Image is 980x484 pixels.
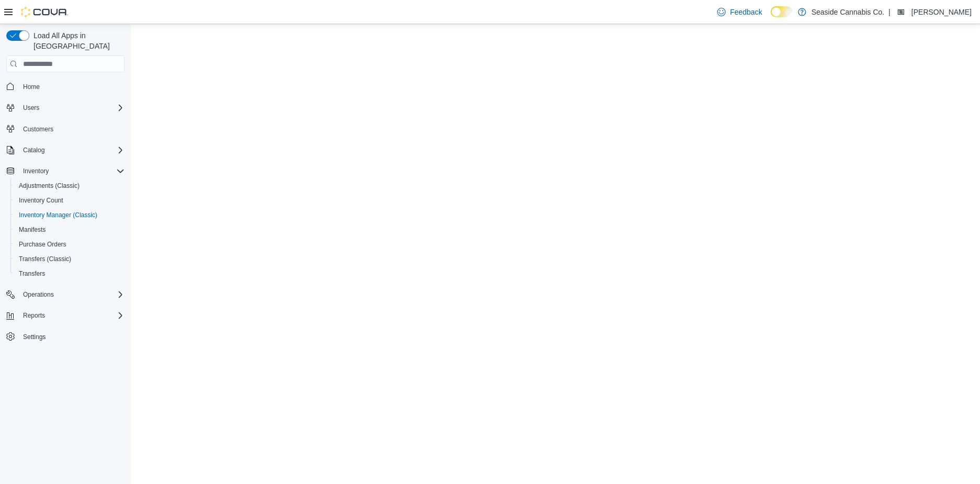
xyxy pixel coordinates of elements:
[19,144,125,156] span: Catalog
[19,309,125,322] span: Reports
[19,102,125,114] span: Users
[730,7,762,17] span: Feedback
[15,209,102,221] a: Inventory Manager (Classic)
[888,6,890,18] p: |
[19,165,53,177] button: Inventory
[19,182,80,190] span: Adjustments (Classic)
[23,290,54,299] span: Operations
[2,164,129,178] button: Inventory
[23,311,45,320] span: Reports
[15,209,125,221] span: Inventory Manager (Classic)
[15,179,84,192] a: Adjustments (Classic)
[23,104,39,112] span: Users
[19,81,44,93] a: Home
[15,253,125,265] span: Transfers (Classic)
[2,308,129,323] button: Reports
[15,238,125,251] span: Purchase Orders
[21,7,68,17] img: Cova
[19,269,45,278] span: Transfers
[2,329,129,344] button: Settings
[23,125,53,133] span: Customers
[15,194,68,207] a: Inventory Count
[19,288,125,301] span: Operations
[10,208,129,222] button: Inventory Manager (Classic)
[19,165,125,177] span: Inventory
[23,333,46,341] span: Settings
[19,102,43,114] button: Users
[811,6,884,18] p: Seaside Cannabis Co.
[15,223,125,236] span: Manifests
[19,240,66,249] span: Purchase Orders
[19,255,71,263] span: Transfers (Classic)
[15,267,49,280] a: Transfers
[15,267,125,280] span: Transfers
[2,287,129,302] button: Operations
[23,83,40,91] span: Home
[19,330,125,343] span: Settings
[10,237,129,252] button: Purchase Orders
[6,74,125,372] nav: Complex example
[771,17,771,18] span: Dark Mode
[19,122,125,136] span: Customers
[19,309,49,322] button: Reports
[10,178,129,193] button: Adjustments (Classic)
[19,226,46,234] span: Manifests
[29,30,125,51] span: Load All Apps in [GEOGRAPHIC_DATA]
[911,6,972,18] p: [PERSON_NAME]
[15,238,71,251] a: Purchase Orders
[10,222,129,237] button: Manifests
[15,223,50,236] a: Manifests
[10,252,129,266] button: Transfers (Classic)
[23,167,49,175] span: Inventory
[2,143,129,157] button: Catalog
[771,6,793,17] input: Dark Mode
[23,146,44,154] span: Catalog
[15,179,125,192] span: Adjustments (Classic)
[10,266,129,281] button: Transfers
[2,100,129,115] button: Users
[2,78,129,94] button: Home
[19,144,49,156] button: Catalog
[15,253,75,265] a: Transfers (Classic)
[713,2,766,22] a: Feedback
[19,288,58,301] button: Operations
[19,196,63,205] span: Inventory Count
[19,211,97,219] span: Inventory Manager (Classic)
[19,123,58,136] a: Customers
[19,331,50,343] a: Settings
[15,194,125,207] span: Inventory Count
[2,121,129,137] button: Customers
[10,193,129,208] button: Inventory Count
[895,6,907,18] div: Mehgan Wieland
[19,80,125,93] span: Home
